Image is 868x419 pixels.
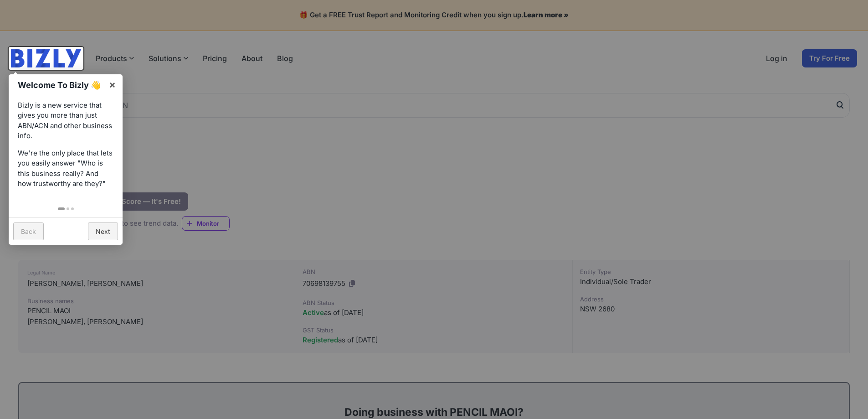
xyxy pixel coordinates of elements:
a: Next [88,222,118,240]
a: Back [13,222,44,240]
p: Bizly is a new service that gives you more than just ABN/ACN and other business info. [18,100,113,141]
p: We're the only place that lets you easily answer "Who is this business really? And how trustworth... [18,148,113,189]
h1: Welcome To Bizly 👋 [18,79,104,91]
a: × [102,74,123,95]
